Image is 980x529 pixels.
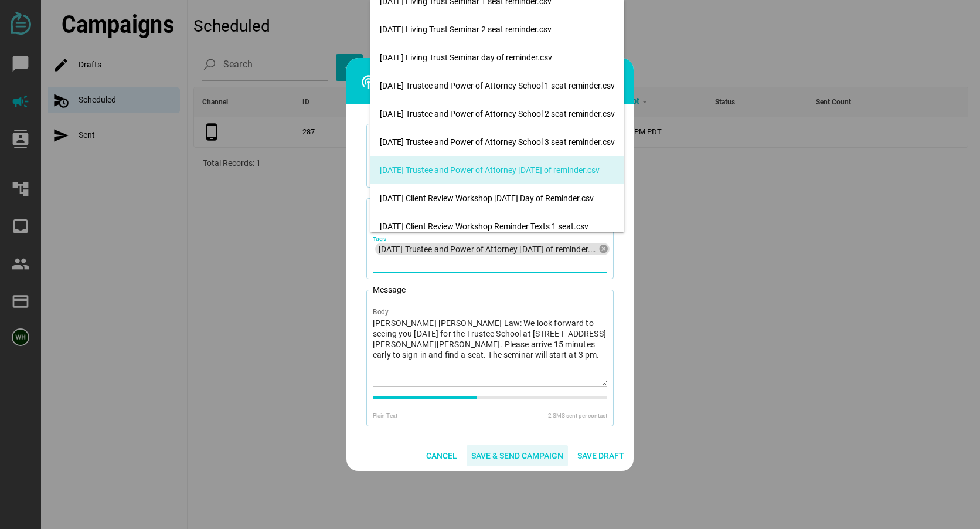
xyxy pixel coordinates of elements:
div: [DATE] Trustee and Power of Attorney School 3 seat reminder.csv [380,137,615,147]
span: Save & Send Campaign [471,449,563,463]
span: Save Draft [577,449,624,463]
div: [DATE] Trustee and Power of Attorney [DATE] of reminder.csv [380,165,615,175]
div: [DATE] Client Review Workshop Reminder Texts 1 seat.csv [380,222,615,232]
div: [DATE] Trustee and Power of Attorney School 2 seat reminder.csv [380,109,615,119]
legend: Message [373,284,406,296]
input: [DATE] Trustee and Power of Attorney [DATE] of reminder.csvTags [373,257,607,272]
button: Save & Send Campaign [467,445,568,466]
span: Cancel [426,449,457,463]
textarea: Body [373,317,607,386]
span: Plain Text [373,412,397,419]
div: [DATE] Living Trust Seminar day of reminder.csv [380,53,615,63]
div: [DATE] Client Review Workshop [DATE] Day of Reminder.csv [380,194,615,204]
button: Save Draft [573,445,629,466]
span: [DATE] Trustee and Power of Attorney [DATE] of reminder.csv [379,244,598,255]
div: [DATE] Living Trust Seminar 2 seat reminder.csv [380,25,615,35]
div: [DATE] Trustee and Power of Attorney School 1 seat reminder.csv [380,81,615,91]
h3: Edit Campaign [360,66,634,96]
div: 2 SMS sent per contact [473,411,608,420]
button: Cancel [421,445,462,466]
i: cancel [598,244,609,255]
i: podcasts [360,74,377,90]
